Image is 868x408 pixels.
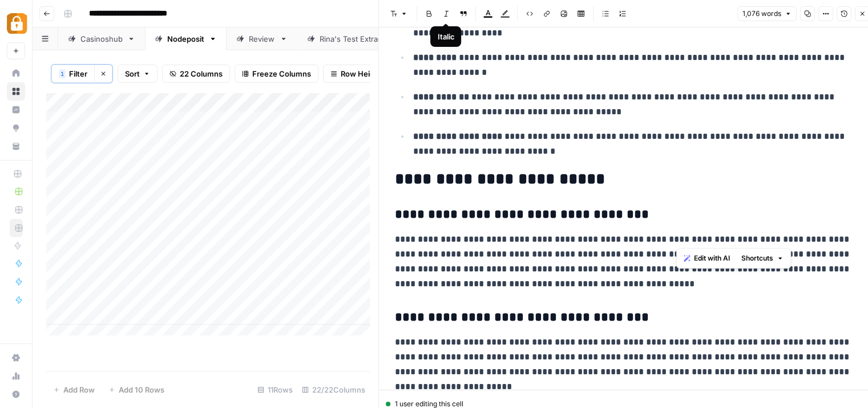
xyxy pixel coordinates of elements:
[119,384,164,395] span: Add 10 Rows
[7,64,25,82] a: Home
[125,68,140,79] span: Sort
[7,82,25,101] a: Browse
[297,381,370,399] div: 22/22 Columns
[58,27,145,50] a: Casinoshub
[437,31,454,42] div: Italic
[252,68,311,79] span: Freeze Columns
[297,27,465,50] a: [PERSON_NAME]'s Test Extraction
[694,253,730,263] span: Edit with AI
[167,33,204,45] div: Nodeposit
[46,381,102,399] button: Add Row
[162,65,230,83] button: 22 Columns
[69,68,87,79] span: Filter
[7,119,25,137] a: Opportunities
[227,27,297,50] a: Review
[7,385,25,403] button: Help + Support
[323,65,389,83] button: Row Height
[60,69,64,78] span: 1
[145,27,227,50] a: Nodeposit
[737,251,788,266] button: Shortcuts
[741,253,773,263] span: Shortcuts
[7,101,25,119] a: Insights
[7,137,25,155] a: Your Data
[51,65,94,83] button: 1Filter
[7,367,25,385] a: Usage
[679,251,734,266] button: Edit with AI
[235,65,318,83] button: Freeze Columns
[63,384,95,395] span: Add Row
[7,13,27,34] img: Adzz Logo
[102,381,171,399] button: Add 10 Rows
[742,9,781,19] span: 1,076 words
[7,349,25,367] a: Settings
[7,9,25,38] button: Workspace: Adzz
[341,68,382,79] span: Row Height
[118,65,158,83] button: Sort
[180,68,223,79] span: 22 Columns
[737,6,797,21] button: 1,076 words
[320,33,443,45] div: [PERSON_NAME]'s Test Extraction
[253,381,297,399] div: 11 Rows
[59,69,66,78] div: 1
[249,33,275,45] div: Review
[80,33,123,45] div: Casinoshub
